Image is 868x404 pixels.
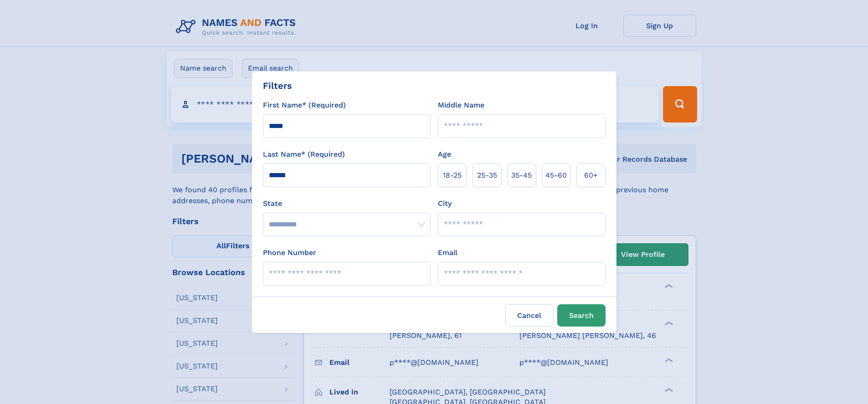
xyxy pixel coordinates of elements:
label: State [263,198,431,209]
span: 60+ [584,170,598,181]
label: Age [438,149,451,160]
span: 45‑60 [545,170,567,181]
span: 35‑45 [511,170,532,181]
span: 18‑25 [443,170,462,181]
label: Email [438,247,457,258]
label: Last Name* (Required) [263,149,345,160]
label: City [438,198,452,209]
div: Filters [263,79,292,92]
label: First Name* (Required) [263,100,346,111]
label: Middle Name [438,100,484,111]
button: Search [557,304,606,327]
label: Phone Number [263,247,316,258]
label: Cancel [505,304,554,327]
span: 25‑35 [477,170,497,181]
